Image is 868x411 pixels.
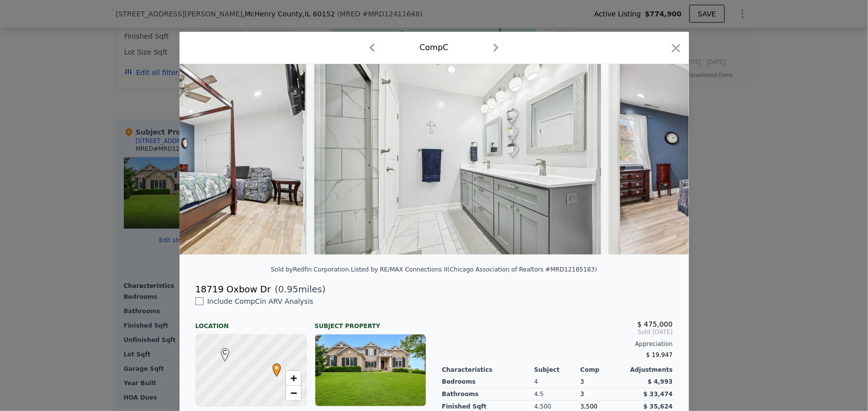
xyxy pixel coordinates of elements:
[580,403,597,410] span: 3,500
[442,328,673,336] span: Sold [DATE]
[195,314,307,330] div: Location
[534,388,580,401] div: 4.5
[314,64,601,255] img: Property Img
[270,363,276,369] div: •
[203,297,318,305] span: Include Comp C in ARV Analysis
[627,366,673,374] div: Adjustments
[271,266,351,273] div: Sold by Redfin Corporation .
[195,282,271,296] div: 18719 Oxbow Dr
[442,376,535,388] div: Bedrooms
[290,372,296,384] span: +
[442,388,535,401] div: Bathrooms
[644,403,673,410] span: $ 35,624
[442,340,673,348] div: Appreciation
[218,348,232,357] span: C
[644,391,673,398] span: $ 33,474
[278,284,298,294] span: 0.95
[271,282,325,296] span: ( miles)
[351,266,597,273] div: Listed by RE/MAX Connections II (Chicago Association of Realtors #MRD12185183)
[580,378,584,385] span: 3
[218,348,224,354] div: C
[290,387,296,399] span: −
[286,386,301,401] a: Zoom out
[637,320,673,328] span: $ 475,000
[648,378,673,385] span: $ 4,993
[286,371,301,386] a: Zoom in
[315,314,426,330] div: Subject Property
[270,360,284,375] span: •
[420,42,449,54] div: Comp C
[534,366,580,374] div: Subject
[580,366,627,374] div: Comp
[534,376,580,388] div: 4
[442,366,535,374] div: Characteristics
[646,351,673,358] span: $ 19,947
[580,388,627,401] div: 3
